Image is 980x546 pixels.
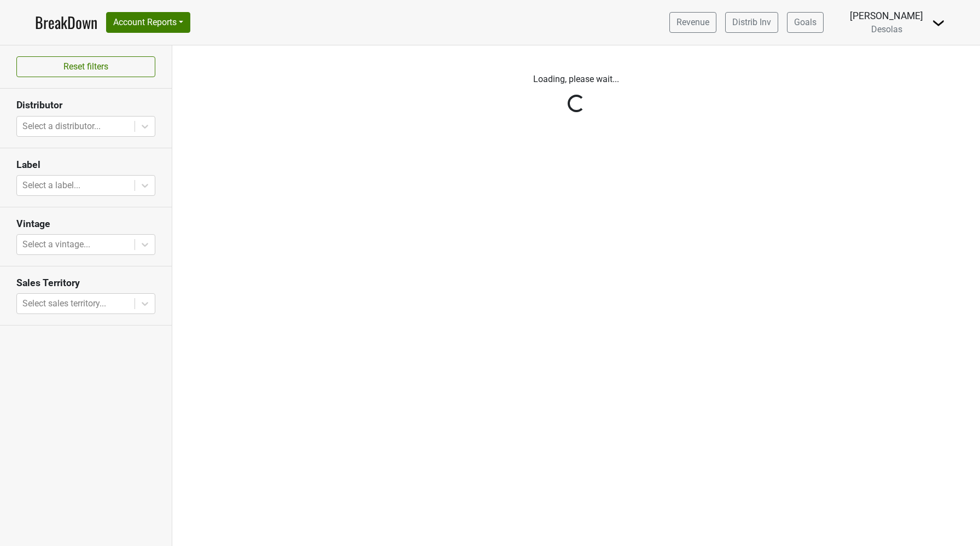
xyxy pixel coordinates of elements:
[932,16,945,30] img: Dropdown Menu
[106,12,190,33] button: Account Reports
[725,12,778,33] a: Distrib Inv
[850,9,923,23] div: [PERSON_NAME]
[669,12,716,33] a: Revenue
[273,73,880,86] p: Loading, please wait...
[35,11,97,34] a: BreakDown
[787,12,824,33] a: Goals
[871,24,902,34] span: Desolas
